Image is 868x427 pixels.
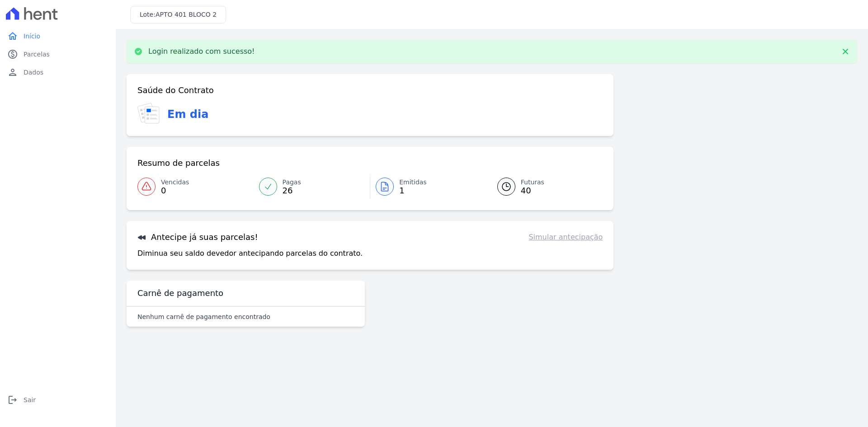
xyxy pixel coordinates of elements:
span: Início [24,32,40,41]
span: 40 [521,187,544,194]
i: paid [7,49,18,60]
span: Sair [24,395,36,404]
a: homeInício [4,27,112,45]
a: Futuras 40 [486,174,603,199]
span: 0 [161,187,189,194]
i: person [7,67,18,78]
p: Login realizado com sucesso! [148,47,255,56]
a: logoutSair [4,391,112,409]
a: paidParcelas [4,45,112,63]
a: personDados [4,63,112,81]
span: Futuras [521,178,544,187]
a: Vencidas 0 [137,174,254,199]
span: APTO 401 BLOCO 2 [156,11,217,18]
h3: Carnê de pagamento [137,288,223,299]
span: 26 [283,187,301,194]
i: home [7,31,18,42]
i: logout [7,394,18,405]
span: Pagas [283,178,301,187]
span: Vencidas [161,178,189,187]
p: Nenhum carnê de pagamento encontrado [137,312,270,321]
h3: Resumo de parcelas [137,158,220,169]
a: Pagas 26 [254,174,370,199]
span: Emitidas [399,178,427,187]
a: Simular antecipação [528,232,603,243]
h3: Lote: [140,10,217,19]
a: Emitidas 1 [370,174,486,199]
h3: Saúde do Contrato [137,85,214,96]
h3: Antecipe já suas parcelas! [137,232,258,243]
span: Dados [24,68,43,77]
span: 1 [399,187,427,194]
span: Parcelas [24,50,50,59]
h3: Em dia [167,106,208,122]
p: Diminua seu saldo devedor antecipando parcelas do contrato. [137,248,363,259]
